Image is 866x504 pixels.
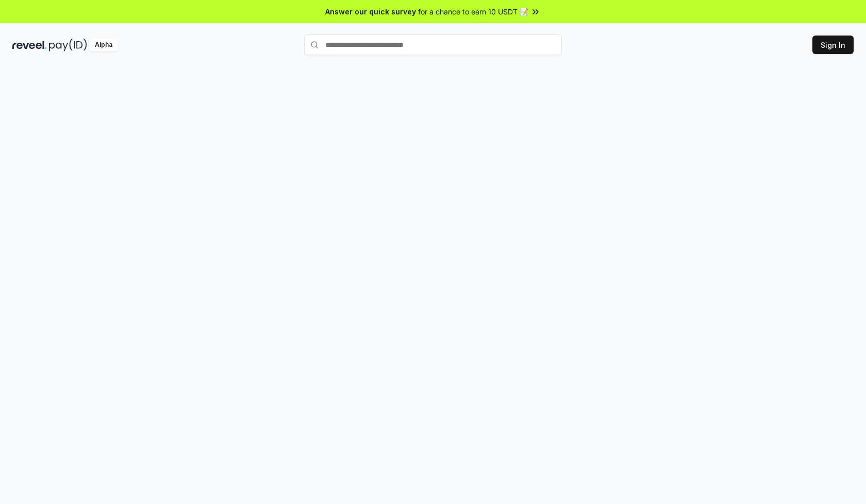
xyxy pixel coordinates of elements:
[812,36,854,54] button: Sign In
[325,6,416,17] span: Answer our quick survey
[418,6,528,17] span: for a chance to earn 10 USDT 📝
[89,39,118,51] div: Alpha
[12,39,47,51] img: reveel_dark
[49,39,87,51] img: pay_id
